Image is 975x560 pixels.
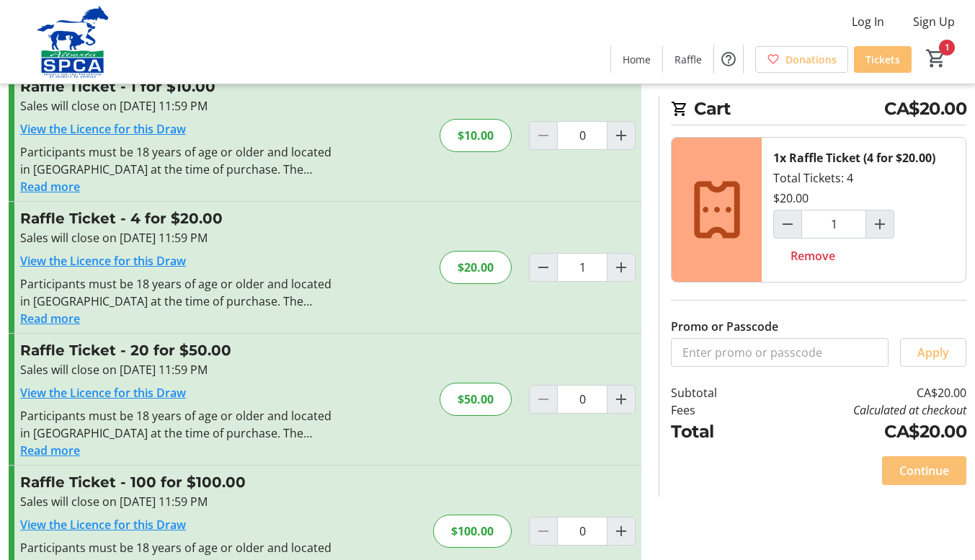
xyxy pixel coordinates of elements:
[557,253,607,282] input: Raffle Ticket Quantity
[20,121,186,137] a: View the Licence for this Draw
[773,149,935,166] div: 1x Raffle Ticket (4 for $20.00)
[623,52,651,67] span: Home
[611,46,662,73] a: Home
[791,247,835,265] span: Remove
[671,401,757,419] td: Fees
[20,493,335,510] div: Sales will close on [DATE] 11:59 PM
[773,241,852,270] button: Remove
[20,208,335,229] h3: Raffle Ticket - 4 for $20.00
[757,419,966,445] td: CA$20.00
[900,338,966,367] button: Apply
[675,52,702,67] span: Raffle
[9,6,137,78] img: Alberta SPCA's Logo
[913,13,955,30] span: Sign Up
[20,143,335,178] div: Participants must be 18 years of age or older and located in [GEOGRAPHIC_DATA] at the time of pur...
[557,121,607,150] input: Raffle Ticket Quantity
[882,456,966,485] button: Continue
[20,339,335,361] h3: Raffle Ticket - 20 for $50.00
[20,361,335,378] div: Sales will close on [DATE] 11:59 PM
[884,96,966,122] span: CA$20.00
[840,10,896,33] button: Log In
[801,210,866,239] input: Raffle Ticket (4 for $20.00) Quantity
[607,517,635,545] button: Increment by one
[917,344,949,361] span: Apply
[663,46,713,73] a: Raffle
[671,338,889,367] input: Enter promo or passcode
[773,190,809,207] div: $20.00
[866,210,894,238] button: Increment by one
[671,96,966,125] h2: Cart
[557,385,607,414] input: Raffle Ticket Quantity
[20,97,335,115] div: Sales will close on [DATE] 11:59 PM
[899,462,949,479] span: Continue
[607,386,635,413] button: Increment by one
[20,517,186,533] a: View the Licence for this Draw
[20,442,80,459] button: Read more
[20,229,335,246] div: Sales will close on [DATE] 11:59 PM
[671,318,778,335] label: Promo or Passcode
[757,401,966,419] td: Calculated at checkout
[923,45,949,71] button: Cart
[854,46,912,73] a: Tickets
[557,517,607,546] input: Raffle Ticket Quantity
[607,122,635,149] button: Increment by one
[852,13,884,30] span: Log In
[440,383,512,416] div: $50.00
[440,251,512,284] div: $20.00
[671,384,757,401] td: Subtotal
[774,210,801,238] button: Decrement by one
[671,419,757,445] td: Total
[20,310,80,327] button: Read more
[20,385,186,401] a: View the Licence for this Draw
[20,178,80,195] button: Read more
[20,275,335,310] div: Participants must be 18 years of age or older and located in [GEOGRAPHIC_DATA] at the time of pur...
[20,253,186,269] a: View the Licence for this Draw
[762,138,966,282] div: Total Tickets: 4
[757,384,966,401] td: CA$20.00
[865,52,900,67] span: Tickets
[607,254,635,281] button: Increment by one
[901,10,966,33] button: Sign Up
[20,76,335,97] h3: Raffle Ticket - 1 for $10.00
[785,52,837,67] span: Donations
[20,471,335,493] h3: Raffle Ticket - 100 for $100.00
[20,407,335,442] div: Participants must be 18 years of age or older and located in [GEOGRAPHIC_DATA] at the time of pur...
[530,254,557,281] button: Decrement by one
[714,45,743,74] button: Help
[755,46,848,73] a: Donations
[433,515,512,548] div: $100.00
[440,119,512,152] div: $10.00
